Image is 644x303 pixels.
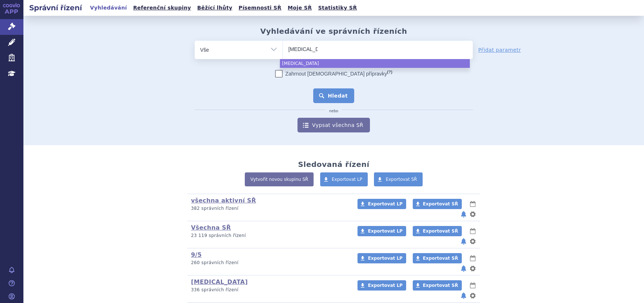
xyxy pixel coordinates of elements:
[357,280,406,291] a: Exportovat LP
[469,227,476,236] button: lhůty
[320,172,368,186] a: Exportovat LP
[423,283,458,288] span: Exportovat SŘ
[236,3,284,13] a: Písemnosti SŘ
[260,27,407,36] h2: Vyhledávání ve správních řízeních
[285,3,314,13] a: Moje SŘ
[413,226,462,236] a: Exportovat SŘ
[131,3,193,13] a: Referenční skupiny
[191,260,348,266] p: 260 správních řízení
[386,177,417,182] span: Exportovat SŘ
[368,201,402,207] span: Exportovat LP
[357,253,406,263] a: Exportovat LP
[423,256,458,261] span: Exportovat SŘ
[374,172,423,186] a: Exportovat SŘ
[469,200,476,208] button: lhůty
[313,88,355,103] button: Hledat
[280,59,470,68] li: [MEDICAL_DATA]
[478,46,521,54] a: Přidat parametr
[460,210,467,219] button: notifikace
[191,251,202,258] a: 9/5
[191,205,348,212] p: 382 správních řízení
[413,280,462,291] a: Exportovat SŘ
[326,109,342,113] i: nebo
[195,3,235,13] a: Běžící lhůty
[357,199,406,209] a: Exportovat LP
[23,3,88,13] h2: Správní řízení
[297,118,370,132] a: Vypsat všechna SŘ
[368,283,402,288] span: Exportovat LP
[275,70,392,77] label: Zahrnout [DEMOGRAPHIC_DATA] přípravky
[191,233,348,239] p: 23 119 správních řízení
[316,3,359,13] a: Statistiky SŘ
[469,237,476,246] button: nastavení
[469,281,476,290] button: lhůty
[368,256,402,261] span: Exportovat LP
[469,254,476,263] button: lhůty
[460,237,467,246] button: notifikace
[191,197,256,204] a: všechna aktivní SŘ
[245,172,314,186] a: Vytvořit novou skupinu SŘ
[460,291,467,300] button: notifikace
[191,224,231,231] a: Všechna SŘ
[357,226,406,236] a: Exportovat LP
[191,278,248,285] a: [MEDICAL_DATA]
[413,253,462,263] a: Exportovat SŘ
[387,70,392,74] abbr: (?)
[460,264,467,273] button: notifikace
[469,291,476,300] button: nastavení
[423,201,458,207] span: Exportovat SŘ
[298,160,369,169] h2: Sledovaná řízení
[423,229,458,234] span: Exportovat SŘ
[191,287,348,293] p: 336 správních řízení
[413,199,462,209] a: Exportovat SŘ
[368,229,402,234] span: Exportovat LP
[469,210,476,219] button: nastavení
[332,177,363,182] span: Exportovat LP
[469,264,476,273] button: nastavení
[88,3,129,13] a: Vyhledávání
